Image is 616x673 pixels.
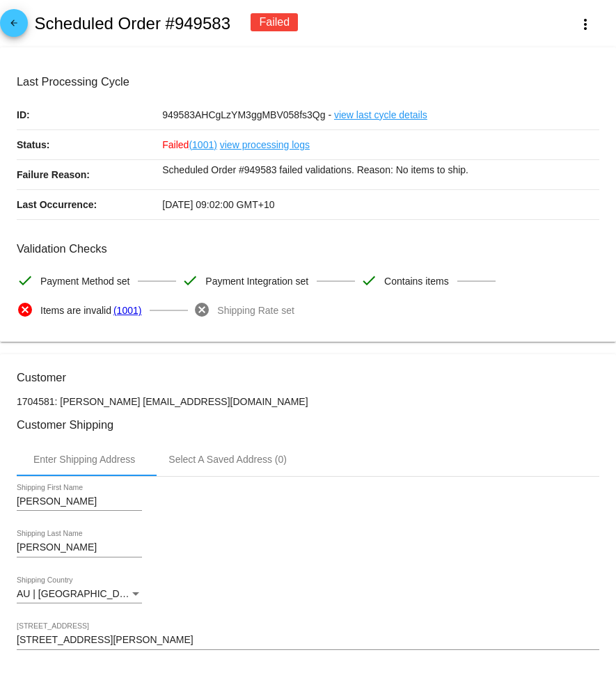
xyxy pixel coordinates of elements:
[17,635,599,646] input: Shipping Street 1
[33,454,135,465] div: Enter Shipping Address
[40,296,111,325] span: Items are invalid
[17,190,162,219] p: Last Occurrence:
[40,267,129,296] span: Payment Method set
[17,542,142,553] input: Shipping Last Name
[17,418,599,431] h3: Customer Shipping
[17,100,162,129] p: ID:
[17,272,33,289] mat-icon: check
[189,130,216,159] a: (1001)
[205,267,308,296] span: Payment Integration set
[17,496,142,507] input: Shipping First Name
[17,160,162,189] p: Failure Reason:
[162,160,599,180] p: Scheduled Order #949583 failed validations. Reason: No items to ship.
[34,14,230,33] h2: Scheduled Order #949583
[251,13,298,31] div: Failed
[361,272,377,289] mat-icon: check
[217,296,294,325] span: Shipping Rate set
[17,588,140,599] span: AU | [GEOGRAPHIC_DATA]
[162,199,274,210] span: [DATE] 09:02:00 GMT+10
[113,296,141,325] a: (1001)
[6,18,22,35] mat-icon: arrow_back
[334,100,427,129] a: view last cycle details
[577,16,594,33] mat-icon: more_vert
[17,242,599,255] h3: Validation Checks
[168,454,287,465] div: Select A Saved Address (0)
[194,301,210,318] mat-icon: cancel
[182,272,198,289] mat-icon: check
[162,109,331,120] span: 949583AHCgLzYM3ggMBV058fs3Qg -
[17,371,599,384] h3: Customer
[17,75,599,88] h3: Last Processing Cycle
[17,130,162,159] p: Status:
[17,301,33,318] mat-icon: cancel
[162,139,217,150] span: Failed
[17,396,599,407] p: 1704581: [PERSON_NAME] [EMAIL_ADDRESS][DOMAIN_NAME]
[17,589,142,600] mat-select: Shipping Country
[220,130,310,159] a: view processing logs
[384,267,449,296] span: Contains items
